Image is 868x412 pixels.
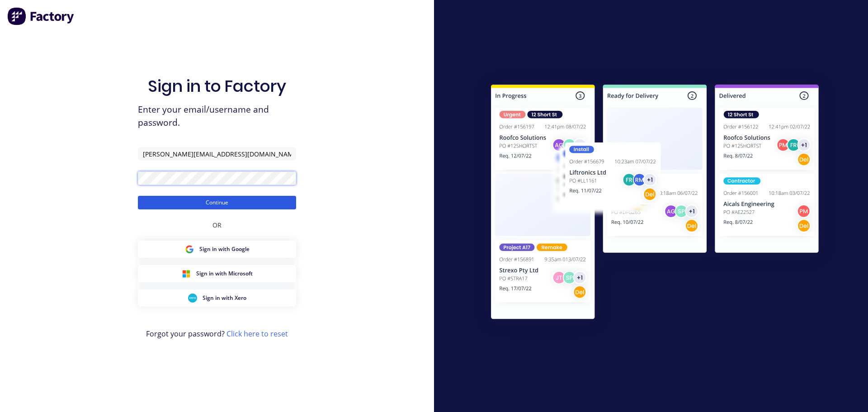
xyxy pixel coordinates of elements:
[471,66,839,341] img: Sign in
[146,328,288,339] span: Forgot your password?
[196,270,253,278] span: Sign in with Microsoft
[188,294,197,303] img: Xero Sign in
[138,265,296,282] button: Microsoft Sign inSign in with Microsoft
[7,7,75,25] img: Factory
[138,147,296,161] input: Email/Username
[226,329,288,339] a: Click here to reset
[185,245,194,254] img: Google Sign in
[212,209,222,241] div: OR
[148,76,286,96] h1: Sign in to Factory
[138,289,296,307] button: Xero Sign inSign in with Xero
[138,196,296,209] button: Continue
[182,269,191,278] img: Microsoft Sign in
[203,294,246,302] span: Sign in with Xero
[138,241,296,258] button: Google Sign inSign in with Google
[138,103,296,129] span: Enter your email/username and password.
[199,245,250,253] span: Sign in with Google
